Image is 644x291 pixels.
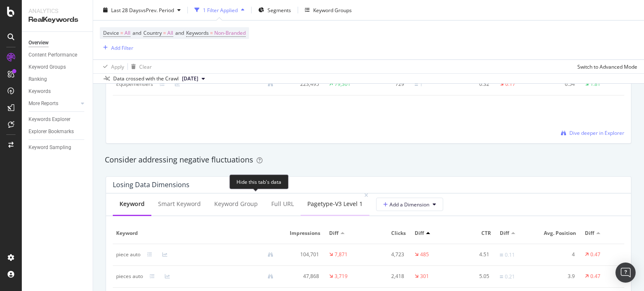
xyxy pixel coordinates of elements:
[505,273,515,281] div: 0.21
[113,75,179,82] div: Data crossed with the Crawl
[376,198,443,211] button: Add a Dimension
[111,44,133,51] div: Add Filter
[203,6,238,13] div: 1 Filter Applied
[415,83,418,86] img: Equal
[287,80,319,88] div: 223,495
[29,75,87,84] a: Ranking
[457,229,491,237] span: CTR
[255,3,294,17] button: Segments
[229,175,288,189] div: Hide this tab's data
[29,51,77,59] div: Content Performance
[167,27,173,39] span: All
[457,251,489,258] div: 4.51
[372,229,406,237] span: Clicks
[125,27,130,39] span: All
[267,6,291,13] span: Segments
[585,229,594,237] span: Diff
[372,80,404,88] div: 729
[143,29,162,36] span: Country
[158,200,201,208] div: Smart Keyword
[29,7,86,15] div: Analytics
[29,115,70,124] div: Keywords Explorer
[141,6,174,13] span: vs Prev. Period
[335,251,348,258] div: 7,871
[500,254,503,256] img: Equal
[29,143,71,152] div: Keyword Sampling
[116,80,153,88] div: Equipementiers
[29,127,74,136] div: Explorer Bookmarks
[415,229,424,237] span: Diff
[420,273,429,280] div: 301
[590,80,600,88] div: 1.81
[139,63,152,70] div: Clear
[543,273,575,280] div: 3.9
[287,251,319,258] div: 104,701
[210,29,213,36] span: =
[577,63,637,70] div: Switch to Advanced Mode
[119,200,145,208] div: Keyword
[29,75,47,84] div: Ranking
[543,80,575,88] div: 6.54
[505,80,515,88] div: 0.17
[128,60,152,73] button: Clear
[214,27,246,39] span: Non-Branded
[113,180,190,189] div: Losing Data Dimensions
[313,6,352,13] div: Keyword Groups
[505,251,515,259] div: 0.11
[574,60,637,73] button: Switch to Advanced Mode
[175,29,184,36] span: and
[287,229,321,237] span: Impressions
[29,39,87,47] a: Overview
[132,29,141,36] span: and
[214,200,258,208] div: Keyword Group
[116,273,143,280] div: pieces auto
[116,229,278,237] span: Keyword
[561,129,624,136] a: Dive deeper in Explorer
[307,200,363,208] div: pagetype-v3 Level 1
[100,43,133,53] button: Add Filter
[543,251,575,258] div: 4
[590,251,600,258] div: 0.47
[29,87,51,96] div: Keywords
[569,129,624,136] span: Dive deeper in Explorer
[383,201,429,208] span: Add a Dimension
[372,273,404,280] div: 2,418
[182,75,198,82] span: 2025 Aug. 8th
[335,80,351,88] div: 79,301
[29,115,87,124] a: Keywords Explorer
[590,273,600,280] div: 0.47
[329,229,338,237] span: Diff
[111,63,124,70] div: Apply
[301,3,355,17] button: Keyword Groups
[120,29,123,36] span: =
[111,6,141,13] span: Last 28 Days
[29,143,87,152] a: Keyword Sampling
[100,3,184,17] button: Last 28 DaysvsPrev. Period
[335,273,348,280] div: 3,719
[100,60,124,73] button: Apply
[500,229,509,237] span: Diff
[163,29,166,36] span: =
[29,63,87,72] a: Keyword Groups
[103,29,119,36] span: Device
[615,263,636,283] div: Open Intercom Messenger
[29,99,58,108] div: More Reports
[29,127,87,136] a: Explorer Bookmarks
[271,200,294,208] div: Full URL
[105,155,632,165] div: Consider addressing negative fluctuations
[457,80,489,88] div: 0.32
[420,251,429,258] div: 485
[457,273,489,280] div: 5.05
[287,273,319,280] div: 47,868
[29,15,86,25] div: RealKeywords
[543,229,576,237] span: Avg. Position
[29,99,78,108] a: More Reports
[500,276,503,278] img: Equal
[191,3,248,17] button: 1 Filter Applied
[372,251,404,258] div: 4,723
[116,251,140,258] div: piece auto
[29,51,87,59] a: Content Performance
[179,74,208,84] button: [DATE]
[29,87,87,96] a: Keywords
[420,81,423,88] div: 1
